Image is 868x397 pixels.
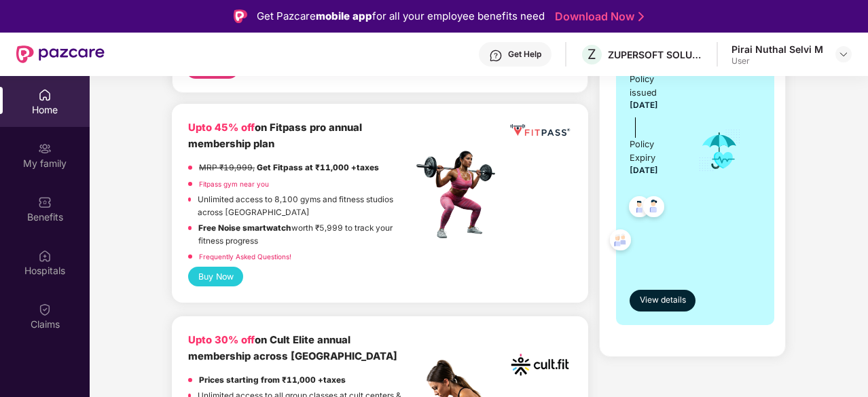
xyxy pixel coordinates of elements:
[630,290,695,311] button: View details
[630,138,679,165] div: Policy Expiry
[188,334,397,362] b: on Cult Elite annual membership across [GEOGRAPHIC_DATA]
[38,88,52,102] img: svg+xml;base64,PHN2ZyBpZD0iSG9tZSIgeG1sbnM9Imh0dHA6Ly93d3cudzMub3JnLzIwMDAvc3ZnIiB3aWR0aD0iMjAiIG...
[698,128,742,173] img: icon
[38,303,52,316] img: svg+xml;base64,PHN2ZyBpZD0iQ2xhaW0iIHhtbG5zPSJodHRwOi8vd3d3LnczLm9yZy8yMDAwL3N2ZyIgd2lkdGg9IjIwIi...
[838,49,849,60] img: svg+xml;base64,PHN2ZyBpZD0iRHJvcGRvd24tMzJ4MzIiIHhtbG5zPSJodHRwOi8vd3d3LnczLm9yZy8yMDAwL3N2ZyIgd2...
[38,195,52,209] img: svg+xml;base64,PHN2ZyBpZD0iQmVuZWZpdHMiIHhtbG5zPSJodHRwOi8vd3d3LnczLm9yZy8yMDAwL3N2ZyIgd2lkdGg9Ij...
[199,375,346,385] strong: Prices starting from ₹11,000 +taxes
[198,223,291,233] strong: Free Noise smartwatch
[623,192,656,225] img: svg+xml;base64,PHN2ZyB4bWxucz0iaHR0cDovL3d3dy53My5vcmcvMjAwMC9zdmciIHdpZHRoPSI0OC45NDMiIGhlaWdodD...
[316,10,372,22] strong: mobile app
[38,249,52,263] img: svg+xml;base64,PHN2ZyBpZD0iSG9zcGl0YWxzIiB4bWxucz0iaHR0cDovL3d3dy53My5vcmcvMjAwMC9zdmciIHdpZHRoPS...
[604,225,637,259] img: svg+xml;base64,PHN2ZyB4bWxucz0iaHR0cDovL3d3dy53My5vcmcvMjAwMC9zdmciIHdpZHRoPSI0OC45NDMiIGhlaWdodD...
[199,163,255,172] del: MRP ₹19,999,
[608,48,703,61] div: ZUPERSOFT SOLUTIONS PRIVATE LIMITED
[234,10,247,23] img: Logo
[508,120,572,140] img: fppp.png
[257,8,545,24] div: Get Pazcare for all your employee benefits need
[257,163,379,172] strong: Get Fitpass at ₹11,000 +taxes
[731,43,823,56] div: Pirai Nuthal Selvi M
[638,10,644,24] img: Stroke
[188,121,362,149] b: on Fitpass pro annual membership plan
[555,10,640,24] a: Download Now
[199,252,291,261] a: Frequently Asked Questions!
[508,49,541,60] div: Get Help
[188,267,243,286] button: Buy Now
[640,294,686,307] span: View details
[489,49,503,62] img: svg+xml;base64,PHN2ZyBpZD0iSGVscC0zMngzMiIgeG1sbnM9Imh0dHA6Ly93d3cudzMub3JnLzIwMDAvc3ZnIiB3aWR0aD...
[198,222,412,247] p: worth ₹5,999 to track your fitness progress
[199,180,269,188] a: Fitpass gym near you
[188,334,255,346] b: Upto 30% off
[38,142,52,155] img: svg+xml;base64,PHN2ZyB3aWR0aD0iMjAiIGhlaWdodD0iMjAiIHZpZXdCb3g9IjAgMCAyMCAyMCIgZmlsbD0ibm9uZSIgeG...
[16,45,105,63] img: New Pazcare Logo
[412,147,507,242] img: fpp.png
[630,100,658,110] span: [DATE]
[630,166,658,175] span: [DATE]
[637,192,670,225] img: svg+xml;base64,PHN2ZyB4bWxucz0iaHR0cDovL3d3dy53My5vcmcvMjAwMC9zdmciIHdpZHRoPSI0OC45NDMiIGhlaWdodD...
[630,73,679,100] div: Policy issued
[188,121,255,134] b: Upto 45% off
[587,46,596,62] span: Z
[198,193,412,219] p: Unlimited access to 8,100 gyms and fitness studios across [GEOGRAPHIC_DATA]
[731,56,823,67] div: User
[508,333,572,396] img: cult.png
